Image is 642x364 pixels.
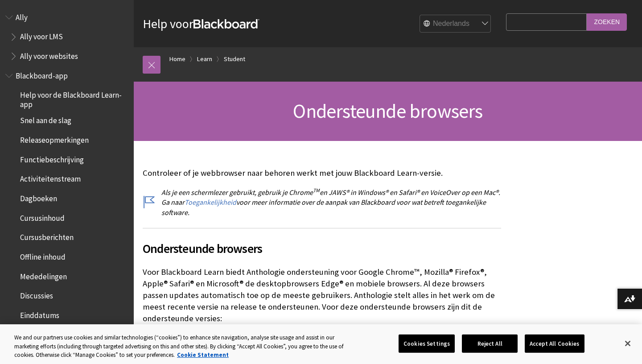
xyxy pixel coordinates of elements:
[143,266,501,325] p: Voor Blackboard Learn biedt Anthologie ondersteuning voor Google Chrome™, Mozilla® Firefox®, Appl...
[5,10,128,64] nav: Book outline for Anthology Ally Help
[193,19,259,29] strong: Blackboard
[20,308,59,320] span: Einddatums
[197,54,212,65] a: Learn
[143,228,501,258] h2: Ondersteunde browsers
[20,230,74,242] span: Cursusberichten
[20,289,53,301] span: Discussies
[16,68,68,80] span: Blackboard-app
[20,269,67,281] span: Mededelingen
[143,16,259,32] a: Help voorBlackboard
[420,15,491,33] select: Site Language Selector
[14,333,353,360] div: We and our partners use cookies and similar technologies (“cookies”) to enhance site navigation, ...
[399,334,455,353] button: Cookies Settings
[169,54,185,65] a: Home
[16,10,28,22] span: Ally
[587,13,627,31] input: Zoeken
[143,167,501,179] p: Controleer of je webbrowser naar behoren werkt met jouw Blackboard Learn-versie.
[20,249,66,261] span: Offline inhoud
[185,198,236,207] a: Toegankelijkheid
[618,334,638,353] button: Close
[20,172,81,184] span: Activiteitenstream
[293,99,482,123] span: Ondersteunde browsers
[143,187,501,217] p: Als je een schermlezer gebruikt, gebruik je Chrome en JAWS® in Windows® en Safari® en VoiceOver o...
[20,113,71,125] span: Snel aan de slag
[462,334,518,353] button: Reject All
[20,49,78,61] span: Ally voor websites
[20,211,65,223] span: Cursusinhoud
[177,351,229,359] a: More information about your privacy, opens in a new tab
[313,187,320,194] sup: TM
[20,88,128,109] span: Help voor de Blackboard Learn-app
[224,54,245,65] a: Student
[525,334,584,353] button: Accept All Cookies
[20,191,57,203] span: Dagboeken
[20,29,63,41] span: Ally voor LMS
[20,132,89,145] span: Releaseopmerkingen
[20,152,84,164] span: Functiebeschrijving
